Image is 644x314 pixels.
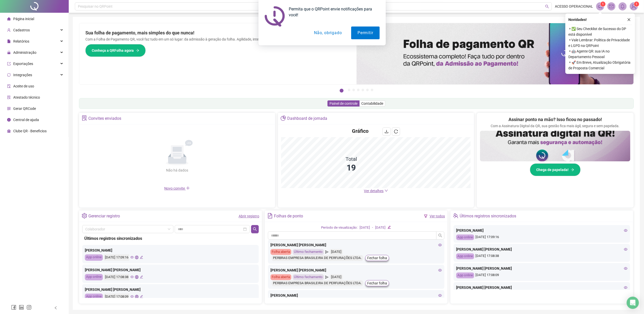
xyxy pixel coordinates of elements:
[13,118,39,122] span: Central de ajuda
[366,89,369,91] button: 6
[281,115,286,121] span: pie-chart
[375,225,386,230] div: [DATE]
[568,60,632,71] span: ⚬ 🚀 Em Breve, Atualização Obrigatória de Proposta Comercial
[456,234,474,240] div: App online
[84,235,257,242] div: Últimos registros sincronizados
[13,73,32,77] span: Integrações
[361,101,383,106] span: Contabilidade
[438,294,442,297] span: eye
[104,274,129,280] div: [DATE] 17:08:38
[7,84,11,88] span: audit
[367,255,387,261] span: Fechar folha
[270,249,291,255] div: Folha aberta
[325,274,328,280] span: send
[624,267,627,270] span: eye
[85,274,103,280] div: App online
[365,280,389,286] button: Fechar folha
[325,249,328,255] span: send
[13,95,40,99] span: Atestado técnico
[136,49,139,52] span: arrow-right
[536,167,569,173] span: Chega de papelada!
[453,213,458,218] span: team
[270,242,442,248] div: [PERSON_NAME] [PERSON_NAME]
[265,6,285,27] img: notification icon
[274,212,303,220] div: Folhas de ponto
[351,27,379,39] button: Permitir
[293,249,324,255] div: Último fechamento
[82,213,87,218] span: setting
[7,73,11,77] span: sync
[85,254,103,261] div: App online
[456,234,627,240] div: [DATE] 17:09:16
[130,256,134,259] span: eye
[88,114,121,123] div: Convites enviados
[491,123,620,129] p: Com a Assinatura Digital da QR, sua gestão fica mais ágil, segura e sem papelada.
[480,131,630,161] img: banner%2F02c71560-61a6-44d4-94b9-c8ab97240462.png
[372,225,373,230] div: -
[11,305,16,310] span: facebook
[624,247,627,251] span: eye
[362,89,364,91] button: 5
[82,115,87,121] span: solution
[456,266,627,271] div: [PERSON_NAME] [PERSON_NAME]
[267,213,273,218] span: file-text
[140,275,143,279] span: edit
[165,186,190,190] span: Novo convite
[385,129,389,134] span: download
[135,275,138,279] span: global
[352,127,368,135] h4: Gráfico
[571,168,574,172] span: arrow-right
[7,51,11,54] span: lock
[364,189,388,193] a: Ver detalhes down
[371,89,373,91] button: 7
[7,96,11,99] span: solution
[624,286,627,289] span: eye
[13,50,36,55] span: Administração
[285,6,380,18] div: Permita que o QRPoint envie notificações para você!
[321,225,358,230] div: Período de visualização:
[330,274,343,280] div: [DATE]
[270,267,442,273] div: [PERSON_NAME] [PERSON_NAME]
[438,233,442,238] span: search
[330,249,343,255] div: [DATE]
[13,129,47,133] span: Clube QR - Beneficios
[509,116,602,123] h2: Assinar ponto na mão? Isso ficou no passado!
[186,186,190,190] span: plus
[26,305,32,310] span: instagram
[7,129,11,133] span: gift
[456,272,627,278] div: [DATE] 17:08:09
[394,129,398,134] span: reload
[530,163,581,176] button: Chega de papelada!
[130,295,134,298] span: eye
[239,214,259,218] a: Abrir registro
[92,48,134,53] span: Conheça a QRFolha agora
[627,297,639,309] div: Open Intercom Messenger
[135,295,138,298] span: global
[352,89,355,91] button: 3
[456,253,627,259] div: [DATE] 17:08:38
[357,23,634,84] img: banner%2F8d14a306-6205-4263-8e5b-06e9a85ad873.png
[270,274,291,280] div: Folha aberta
[85,267,256,273] div: [PERSON_NAME] [PERSON_NAME]
[367,280,387,286] span: Fechar folha
[85,44,146,57] button: Conheça a QRFolha agora
[287,114,327,123] div: Dashboard de jornada
[135,256,138,259] span: global
[340,89,344,93] button: 1
[272,255,363,261] div: PERBRAS EMPRESA BRASILEIRA DE PERFURAÇÕES LTDA.
[130,275,134,279] span: eye
[460,212,516,220] div: Últimos registros sincronizados
[154,167,201,173] div: Não há dados
[348,89,350,91] button: 2
[88,212,120,220] div: Gerenciar registro
[365,255,389,261] button: Fechar folha
[456,228,627,233] div: [PERSON_NAME]
[385,189,388,192] span: down
[424,214,428,218] span: filter
[104,294,129,300] div: [DATE] 17:08:09
[85,247,256,253] div: [PERSON_NAME]
[456,246,627,252] div: [PERSON_NAME] [PERSON_NAME]
[140,256,143,259] span: edit
[272,280,363,286] div: PERBRAS EMPRESA BRASILEIRA DE PERFURAÇÕES LTDA.
[54,306,58,310] span: left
